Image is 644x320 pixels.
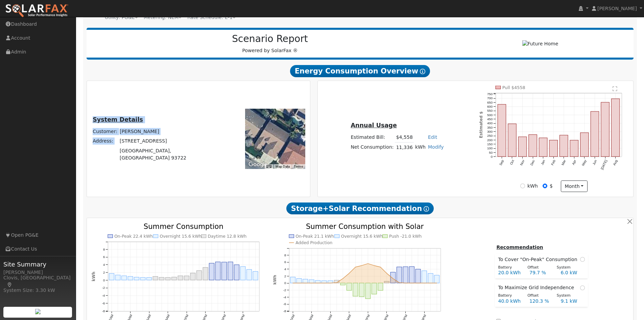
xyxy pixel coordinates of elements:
[7,282,13,287] a: Map
[415,269,421,283] rect: onclick=""
[234,265,239,280] rect: onclick=""
[527,183,538,190] label: kWh
[397,267,402,283] rect: onclick=""
[165,277,170,280] rect: onclick=""
[119,127,213,136] td: [PERSON_NAME]
[93,33,447,45] h2: Scenario Report
[597,6,637,11] span: [PERSON_NAME]
[309,280,314,283] rect: onclick=""
[247,269,252,280] rect: onclick=""
[487,134,493,138] text: 250
[103,278,105,282] text: 0
[405,282,406,283] circle: onclick=""
[411,282,412,283] circle: onclick=""
[498,104,506,156] rect: onclick=""
[495,269,526,276] div: 20.0 kWh
[491,155,493,158] text: 0
[290,277,295,283] rect: onclick=""
[283,309,286,313] text: -8
[349,273,350,274] circle: onclick=""
[286,202,434,215] span: Storage+Solar Recommendation
[240,266,245,280] rect: onclick=""
[557,298,588,305] div: 9.1 kW
[103,271,105,274] text: 2
[283,288,286,292] text: -2
[178,276,183,280] rect: onclick=""
[92,136,119,146] td: Address:
[613,86,618,91] text: 
[420,69,425,74] i: Show Help
[5,4,69,18] img: SolarFax
[299,282,300,283] circle: onclick=""
[190,273,195,280] rect: onclick=""
[292,282,293,283] circle: onclick=""
[509,159,515,166] text: Oct
[228,262,233,280] rect: onclick=""
[571,159,577,166] text: Apr
[526,269,557,276] div: 79.7 %
[295,234,334,239] text: On-Peak 21.1 kWh
[172,277,177,280] rect: onclick=""
[317,282,319,283] circle: onclick=""
[502,85,525,90] text: Pull $4558
[560,135,568,156] rect: onclick=""
[209,263,214,280] rect: onclick=""
[311,282,312,283] circle: onclick=""
[487,113,493,117] text: 500
[140,277,145,280] rect: onclick=""
[498,284,577,291] span: To Maximize Grid Independence
[208,234,247,239] text: Daytime 12.8 kWh
[372,283,377,294] rect: onclick=""
[334,280,339,283] rect: onclick=""
[115,275,120,280] rect: onclick=""
[350,142,395,152] td: Net Consumption:
[495,265,524,271] div: Battery
[430,282,431,283] circle: onclick=""
[384,281,389,283] rect: onclick=""
[487,101,493,104] text: 650
[284,281,286,285] text: 0
[428,134,437,140] a: Edit
[147,277,152,280] rect: onclick=""
[266,164,271,169] button: Keyboard shortcuts
[403,266,408,283] rect: onclick=""
[530,159,535,166] text: Dec
[489,151,493,154] text: 50
[119,136,213,146] td: [STREET_ADDRESS]
[93,116,143,123] u: System Details
[487,126,493,129] text: 350
[359,283,364,296] rect: onclick=""
[399,282,400,283] circle: onclick=""
[92,127,119,136] td: Customer:
[365,283,371,298] rect: onclick=""
[351,122,397,129] u: Annual Usage
[315,280,320,283] rect: onclick=""
[389,234,422,239] text: Push -21.0 kWh
[114,234,153,239] text: On-Peak 22.4 kWh
[144,14,182,21] div: Metering: NEM
[322,280,327,283] rect: onclick=""
[487,109,493,112] text: 550
[103,247,105,251] text: 8
[247,160,269,169] img: Google
[272,275,277,284] text: kWh
[487,117,493,121] text: 450
[581,159,588,167] text: May
[495,298,526,305] div: 40.0 kWh
[543,184,547,188] input: $
[487,105,493,108] text: 600
[306,222,424,231] text: Summer Consumption with Solar
[90,33,450,54] div: Powered by SolarFax ®
[557,269,588,276] div: 6.0 kW
[424,282,425,283] circle: onclick=""
[103,255,105,259] text: 6
[499,159,505,166] text: Sep
[134,277,139,280] rect: onclick=""
[428,273,433,283] rect: onclick=""
[160,234,201,239] text: Overnight 15.6 kWh
[91,272,96,281] text: kWh
[35,309,41,314] img: retrieve
[600,159,608,170] text: [DATE]
[487,147,493,150] text: 100
[284,253,286,257] text: 8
